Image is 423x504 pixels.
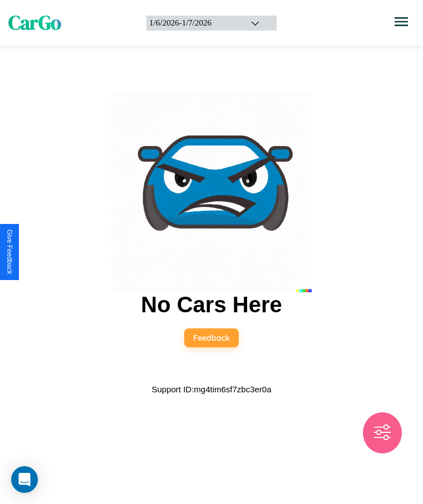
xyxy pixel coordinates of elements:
p: Support ID: mg4tim6sf7zbc3er0a [151,382,271,397]
img: car [111,92,312,292]
span: CarGo [8,9,61,36]
div: 1 / 6 / 2026 - 1 / 7 / 2026 [149,18,236,28]
button: Feedback [184,328,239,347]
div: Open Intercom Messenger [11,466,38,493]
div: Give Feedback [6,229,13,275]
h2: No Cars Here [141,292,282,317]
